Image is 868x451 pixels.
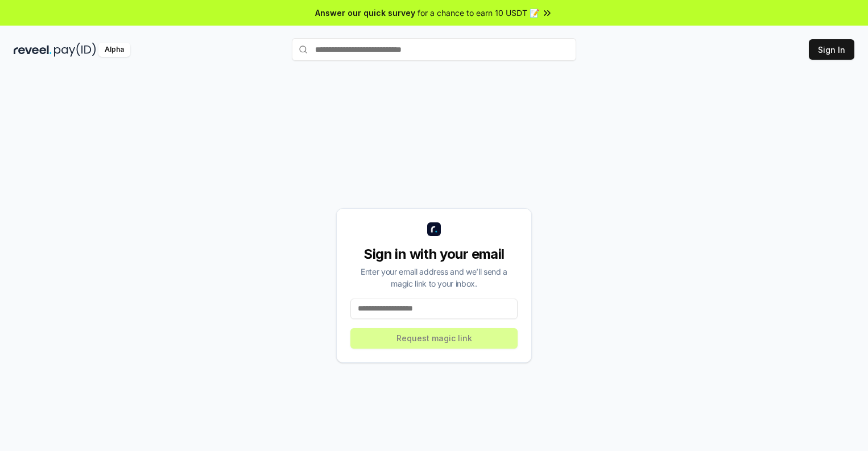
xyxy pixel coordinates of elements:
[98,43,130,57] div: Alpha
[350,266,518,289] div: Enter your email address and we’ll send a magic link to your inbox.
[427,222,441,236] img: logo_small
[54,43,96,57] img: pay_id
[809,39,854,60] button: Sign In
[418,7,539,19] span: for a chance to earn 10 USDT 📝
[14,43,52,57] img: reveel_dark
[350,245,518,263] div: Sign in with your email
[315,7,415,19] span: Answer our quick survey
